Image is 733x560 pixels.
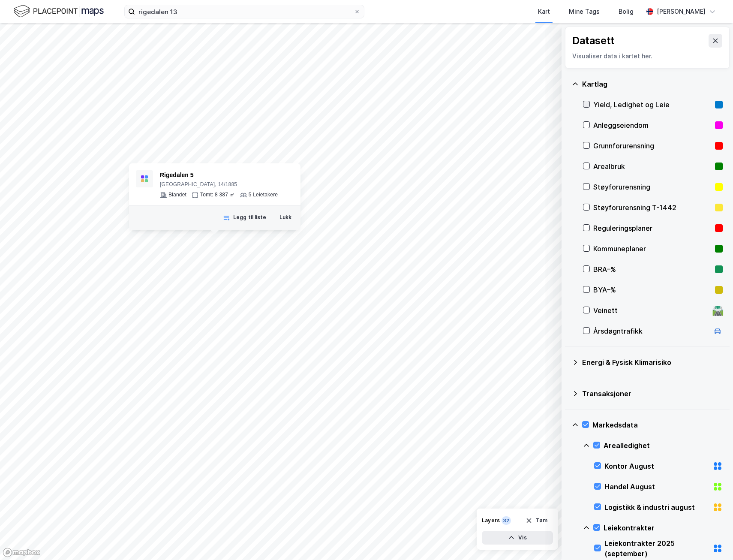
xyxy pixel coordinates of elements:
div: Veinett [593,305,709,316]
div: Kartlag [582,79,723,89]
div: Datasett [572,34,615,48]
div: 5 Leietakere [249,192,278,199]
div: Støyforurensning [593,182,712,192]
div: Anleggseiendom [593,120,712,130]
div: Handel August [604,482,709,492]
div: 32 [502,516,511,525]
iframe: Chat Widget [690,519,733,560]
a: Mapbox homepage [3,548,40,557]
div: Visualiser data i kartet her. [572,51,722,61]
div: Leiekontrakter 2025 (september) [604,538,709,559]
div: Rigedalen 5 [160,170,278,181]
div: Markedsdata [592,420,723,430]
button: Legg til liste [217,211,272,225]
button: Vis [482,531,553,545]
div: Grunnforurensning [593,141,712,151]
div: BRA–% [593,264,712,274]
div: Kontor August [604,461,709,471]
div: 🛣️ [712,305,724,316]
div: Logistikk & industri august [604,502,709,512]
div: Arealbruk [593,161,712,172]
div: Layers [482,517,500,524]
div: Kommuneplaner [593,244,712,254]
div: BYA–% [593,285,712,295]
div: [PERSON_NAME] [657,6,706,17]
div: Årsdøgntrafikk [593,326,709,336]
div: Bolig [619,6,634,17]
button: Lukk [274,211,297,225]
div: Tomt: 8 387 ㎡ [200,192,235,199]
div: Kart [538,6,550,17]
div: Leiekontrakter [604,523,723,533]
div: Støyforurensning T-1442 [593,202,712,213]
div: Arealledighet [604,440,723,451]
div: Reguleringsplaner [593,223,712,233]
img: logo.f888ab2527a4732fd821a326f86c7f29.svg [14,4,104,19]
div: Blandet [168,192,186,199]
button: Tøm [520,514,553,527]
div: Transaksjoner [582,388,723,399]
input: Søk på adresse, matrikkel, gårdeiere, leietakere eller personer [135,5,354,18]
div: [GEOGRAPHIC_DATA], 14/1885 [160,181,278,188]
div: Mine Tags [569,6,600,17]
div: Energi & Fysisk Klimarisiko [582,357,723,367]
div: Yield, Ledighet og Leie [593,99,712,110]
